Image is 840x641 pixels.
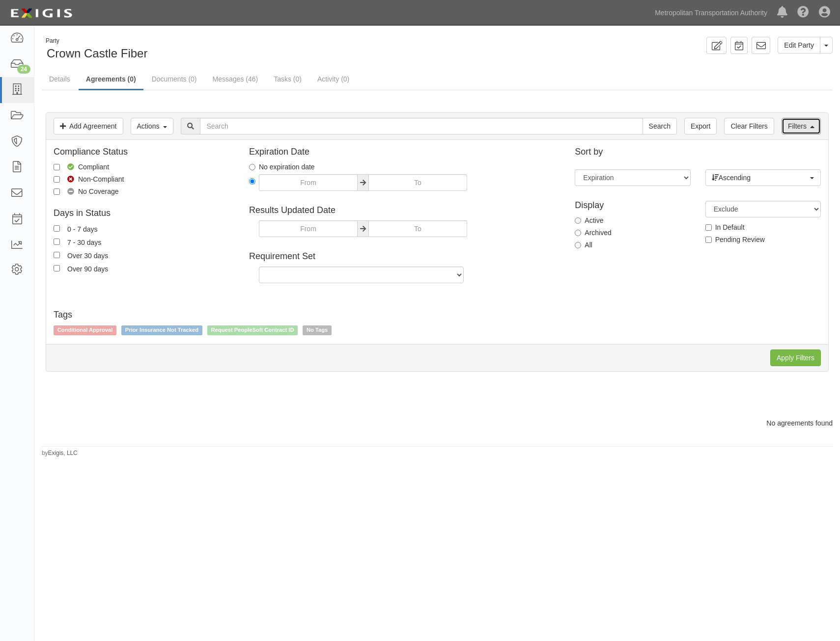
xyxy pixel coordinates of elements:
[79,69,143,90] a: Agreements (0)
[121,325,202,335] span: Prior Insurance Not Tracked
[17,65,30,74] div: 24
[705,169,821,186] button: Ascending
[54,225,60,232] input: 0 - 7 days
[770,349,821,366] input: Apply Filters
[67,237,101,247] div: 7 - 30 days
[575,217,581,224] input: Active
[249,162,315,172] label: No expiration date
[705,224,712,231] input: In Default
[54,187,119,196] label: No Coverage
[54,147,234,157] h4: Compliance Status
[54,310,821,320] h4: Tags
[131,118,174,134] button: Actions
[778,37,820,53] a: Edit Party
[368,220,467,237] input: To
[705,235,765,244] label: Pending Review
[249,252,560,262] h4: Requirement Set
[575,240,592,250] label: All
[259,220,358,237] input: From
[705,222,745,232] label: In Default
[42,449,78,457] small: by
[54,162,109,172] label: Compliant
[144,69,204,89] a: Documents (0)
[266,69,309,89] a: Tasks (0)
[712,173,808,183] span: Ascending
[67,223,97,234] div: 0 - 7 days
[724,118,774,134] a: Clear Filters
[575,147,821,157] h4: Sort by
[575,201,690,211] h4: Display
[303,325,332,335] span: No Tags
[46,37,147,45] div: Party
[207,325,298,335] span: Request PeopleSoft Contract ID
[310,69,357,89] a: Activity (0)
[67,263,108,274] div: Over 90 days
[643,118,677,134] input: Search
[575,242,581,248] input: All
[54,239,60,245] input: 7 - 30 days
[249,206,560,215] h4: Results Updated Date
[705,237,712,243] input: Pending Review
[249,147,560,157] h4: Expiration Date
[684,118,717,134] a: Export
[259,174,358,191] input: From
[7,4,75,22] img: logo-5460c22ac91f19d4615b14bd174203de0afe785f0fc80cf4dbbc73dc1793850b.png
[54,174,124,184] label: Non-Compliant
[200,118,643,134] input: Search
[575,215,603,225] label: Active
[782,118,821,134] a: Filters
[54,209,234,218] h4: Days in Status
[47,47,147,60] span: Crown Castle Fiber
[54,188,60,195] input: No Coverage
[205,69,266,89] a: Messages (46)
[54,164,60,170] input: Compliant
[54,176,60,183] input: Non-Compliant
[42,69,78,89] a: Details
[575,228,611,238] label: Archived
[575,230,581,236] input: Archived
[54,265,60,271] input: Over 90 days
[797,7,809,19] i: Help Center - Complianz
[249,164,255,170] input: No expiration date
[54,325,116,335] span: Conditional Approval
[368,174,467,191] input: To
[137,122,160,130] span: Actions
[54,252,60,258] input: Over 30 days
[42,37,430,62] div: Crown Castle Fiber
[48,450,78,456] a: Exigis, LLC
[67,250,108,261] div: Over 30 days
[54,118,123,134] a: Add Agreement
[34,418,840,428] div: No agreements found
[650,3,772,23] a: Metropolitan Transportation Authority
